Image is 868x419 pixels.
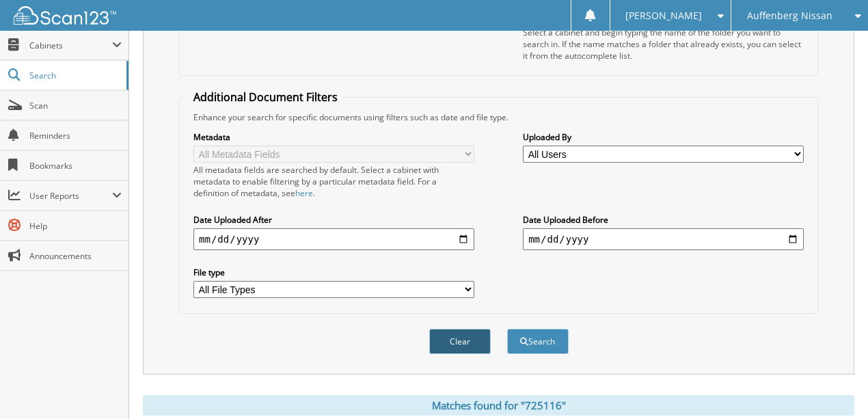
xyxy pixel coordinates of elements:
[14,6,116,25] img: scan123-logo-white.svg
[29,250,122,262] span: Announcements
[29,190,112,202] span: User Reports
[523,131,804,143] label: Uploaded By
[193,214,474,226] label: Date Uploaded After
[625,12,702,20] span: [PERSON_NAME]
[29,40,112,51] span: Cabinets
[29,160,122,172] span: Bookmarks
[295,187,313,199] a: here
[29,100,122,111] span: Scan
[29,70,120,81] span: Search
[523,27,804,62] div: Select a cabinet and begin typing the name of the folder you want to search in. If the name match...
[507,329,569,354] button: Search
[193,267,474,278] label: File type
[523,214,804,226] label: Date Uploaded Before
[143,395,854,416] div: Matches found for "725116"
[747,12,832,20] span: Auffenberg Nissan
[193,131,474,143] label: Metadata
[193,164,474,199] div: All metadata fields are searched by default. Select a cabinet with metadata to enable filtering b...
[193,228,474,250] input: start
[429,329,491,354] button: Clear
[523,228,804,250] input: end
[29,220,122,232] span: Help
[29,130,122,141] span: Reminders
[800,353,868,419] iframe: Chat Widget
[187,111,811,123] div: Enhance your search for specific documents using filters such as date and file type.
[187,90,344,105] legend: Additional Document Filters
